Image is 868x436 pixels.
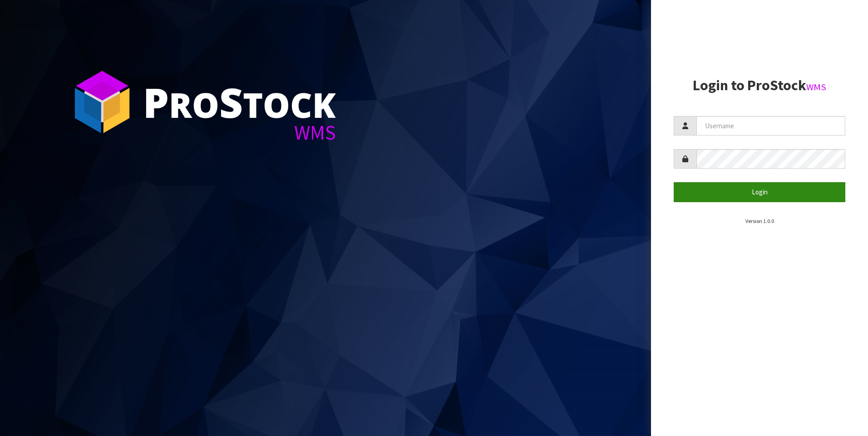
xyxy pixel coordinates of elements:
[219,74,243,130] span: S
[806,81,826,93] small: WMS
[674,182,845,202] button: Login
[674,78,845,93] h2: Login to ProStock
[143,82,336,122] div: ro tock
[696,116,845,136] input: Username
[143,122,336,143] div: WMS
[68,68,136,136] img: ProStock Cube
[745,218,774,224] small: Version 1.0.0
[143,74,169,130] span: P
